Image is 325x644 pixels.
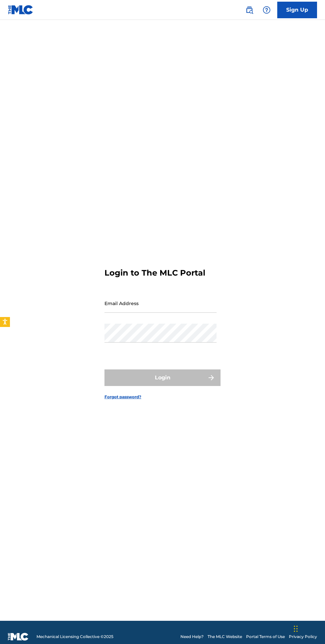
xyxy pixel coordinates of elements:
div: Drag [294,619,298,639]
iframe: Chat Widget [292,612,325,644]
a: Portal Terms of Use [246,634,285,640]
a: The MLC Website [208,634,242,640]
img: help [263,6,271,14]
img: search [245,6,253,14]
a: Need Help? [180,634,204,640]
a: Privacy Policy [289,634,317,640]
img: logo [8,633,29,641]
h3: Login to The MLC Portal [104,268,205,278]
div: Help [260,3,273,17]
a: Public Search [243,3,256,17]
a: Forgot password? [104,394,141,400]
span: Mechanical Licensing Collective © 2025 [36,634,113,640]
img: MLC Logo [8,5,33,15]
a: Sign Up [277,2,317,18]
